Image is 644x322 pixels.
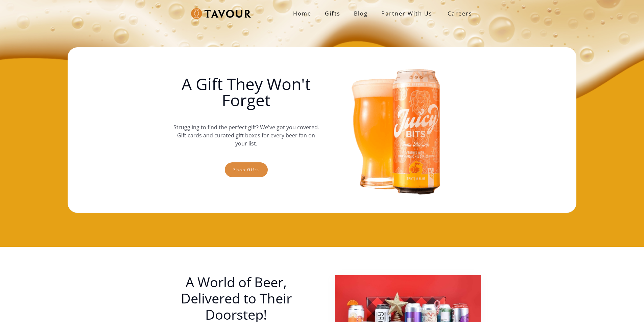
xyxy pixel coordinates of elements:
a: Blog [347,7,375,20]
p: Struggling to find the perfect gift? We've got you covered. Gift cards and curated gift boxes for... [173,116,319,154]
a: Gifts [318,7,347,20]
a: Home [286,7,318,20]
h1: A Gift They Won't Forget [173,76,319,108]
a: Shop gifts [225,162,268,177]
strong: Careers [448,7,472,20]
a: partner with us [375,7,439,20]
a: Careers [439,4,477,23]
strong: Home [293,10,311,17]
